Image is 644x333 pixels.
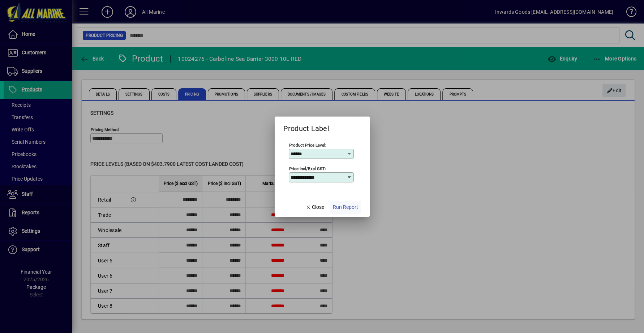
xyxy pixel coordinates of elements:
mat-label: Price Incl/Excl GST: [289,166,326,171]
span: Run Report [333,203,358,211]
button: Close [302,201,327,214]
span: Close [305,203,324,211]
button: Run Report [330,201,361,214]
h2: Product Label [275,117,338,134]
mat-label: Product Price Level: [289,142,326,147]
